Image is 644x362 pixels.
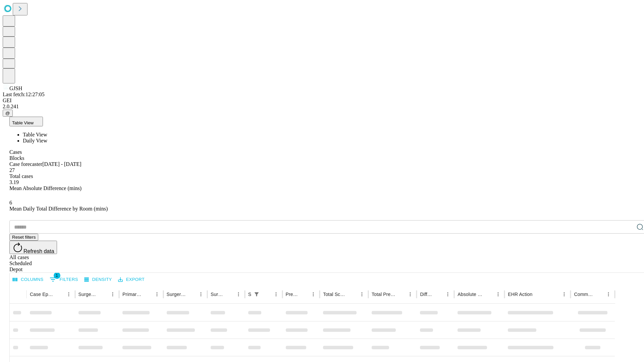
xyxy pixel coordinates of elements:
[167,292,186,297] div: Surgery Name
[5,111,10,116] span: @
[271,290,281,299] button: Menu
[594,290,604,299] button: Sort
[3,110,13,117] button: @
[211,292,224,297] div: Surgery Date
[30,292,54,297] div: Case Epic Id
[484,290,493,299] button: Sort
[3,104,641,110] div: 2.0.241
[286,292,299,297] div: Predicted In Room Duration
[9,85,22,91] span: GJSH
[3,98,641,104] div: GEI
[48,274,80,285] button: Show filters
[604,290,613,299] button: Menu
[152,290,162,299] button: Menu
[357,290,367,299] button: Menu
[9,206,108,212] span: Mean Daily Total Difference by Room (mins)
[78,292,98,297] div: Surgeon Name
[434,290,443,299] button: Sort
[9,179,19,185] span: 3.19
[9,167,15,173] span: 27
[508,292,532,297] div: EHR Action
[248,292,251,297] div: Scheduled In Room Duration
[23,248,54,254] span: Refresh data
[406,290,415,299] button: Menu
[55,290,64,299] button: Sort
[348,290,357,299] button: Sort
[9,234,38,241] button: Reset filters
[9,185,82,191] span: Mean Absolute Difference (mins)
[252,290,261,299] button: Show filters
[252,290,261,299] div: 1 active filter
[420,292,433,297] div: Difference
[224,290,234,299] button: Sort
[9,161,42,167] span: Case forecaster
[372,292,396,297] div: Total Predicted Duration
[396,290,406,299] button: Sort
[12,235,36,240] span: Reset filters
[64,290,73,299] button: Menu
[83,275,114,285] button: Density
[23,132,47,137] span: Table View
[12,120,34,125] span: Table View
[9,173,33,179] span: Total cases
[493,290,503,299] button: Menu
[23,138,47,143] span: Daily View
[54,272,60,279] span: 1
[196,290,206,299] button: Menu
[99,290,108,299] button: Sort
[443,290,452,299] button: Menu
[458,292,483,297] div: Absolute Difference
[234,290,243,299] button: Menu
[116,275,146,285] button: Export
[9,200,12,205] span: 6
[9,241,57,254] button: Refresh data
[309,290,318,299] button: Menu
[574,292,593,297] div: Comments
[299,290,309,299] button: Sort
[3,92,45,97] span: Last fetch: 12:27:05
[42,161,81,167] span: [DATE] - [DATE]
[323,292,347,297] div: Total Scheduled Duration
[262,290,271,299] button: Sort
[122,292,142,297] div: Primary Service
[108,290,117,299] button: Menu
[9,117,43,126] button: Table View
[187,290,196,299] button: Sort
[143,290,152,299] button: Sort
[533,290,542,299] button: Sort
[559,290,569,299] button: Menu
[11,275,45,285] button: Select columns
